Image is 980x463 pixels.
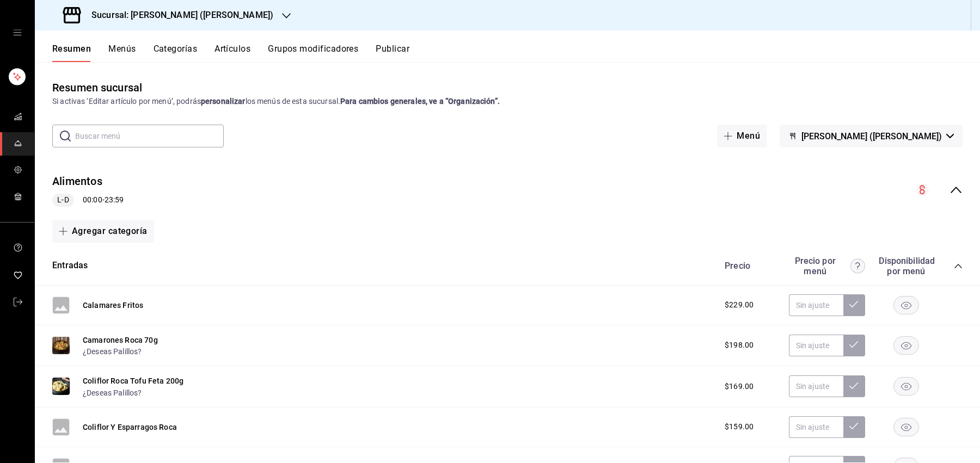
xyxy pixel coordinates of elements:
div: collapse-menu-row [35,165,980,215]
button: Calamares Fritos [83,300,143,311]
div: Precio [714,261,783,271]
button: collapse-category-row [954,262,963,270]
input: Sin ajuste [789,335,843,356]
button: Coliflor Y Esparragos Roca [83,422,177,433]
button: Coliflor Roca Tofu Feta 200g [83,375,183,386]
span: $198.00 [725,339,754,351]
button: Categorías [154,44,198,62]
div: Resumen sucursal [52,79,142,96]
h3: Sucursal: [PERSON_NAME] ([PERSON_NAME]) [83,9,273,22]
button: Artículos [215,44,250,62]
button: Agregar categoría [52,220,154,243]
div: navigation tabs [52,44,980,62]
button: ¿Deseas Palillos? [83,346,142,357]
button: Menú [717,125,767,147]
button: open drawer [13,28,22,37]
button: Grupos modificadores [268,44,358,62]
input: Buscar menú [75,125,224,147]
div: 00:00 - 23:59 [52,194,124,207]
span: $169.00 [725,381,754,392]
button: Entradas [52,260,88,272]
div: Si activas ‘Editar artículo por menú’, podrás los menús de esta sucursal. [52,96,963,107]
span: [PERSON_NAME] ([PERSON_NAME]) [801,131,942,141]
button: ¿Deseas Palillos? [83,387,142,398]
strong: personalizar [201,97,246,106]
span: L-D [53,194,73,206]
button: Resumen [52,44,91,62]
button: Publicar [376,44,409,62]
input: Sin ajuste [789,416,843,438]
button: [PERSON_NAME] ([PERSON_NAME]) [780,125,963,147]
div: Precio por menú [789,256,865,276]
span: $159.00 [725,421,754,433]
input: Sin ajuste [789,375,843,397]
button: Alimentos [52,174,102,189]
img: Preview [52,337,70,354]
img: Preview [52,378,70,395]
span: $229.00 [725,299,754,311]
button: Camarones Roca 70g [83,335,158,345]
input: Sin ajuste [789,294,843,316]
strong: Para cambios generales, ve a “Organización”. [340,97,500,106]
div: Disponibilidad por menú [879,256,933,276]
button: Menús [108,44,136,62]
